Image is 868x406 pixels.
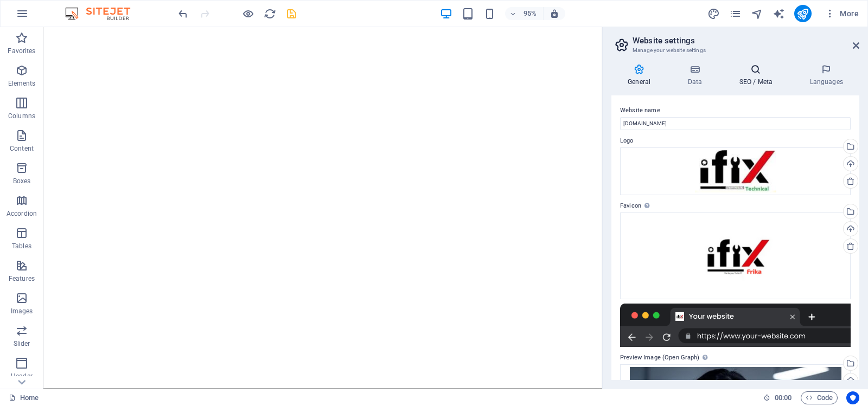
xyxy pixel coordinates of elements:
button: pages [729,7,742,20]
i: Pages (Ctrl+Alt+S) [729,8,742,20]
div: IfixLogo-zrlUSt5xmIfuFBA_A3xmUA-8JWJnh1xG06_tdH2yLZo0w.png [620,212,851,299]
label: Favicon [620,199,851,212]
p: Tables [12,242,31,250]
p: Features [9,274,35,283]
h4: Data [671,64,723,87]
h4: General [611,64,671,87]
input: Name... [620,117,851,130]
span: Code [806,391,833,404]
button: text_generator [773,7,786,20]
h6: Session time [763,391,792,404]
p: Columns [8,112,35,120]
p: Slider [14,339,30,348]
p: Images [11,307,33,315]
span: 00 00 [775,391,792,404]
span: : [782,394,784,402]
h4: Languages [793,64,859,87]
i: Navigator [751,8,763,20]
button: navigator [751,7,764,20]
button: More [820,5,863,22]
p: Elements [8,79,36,88]
div: ifiXLogo--U0QlytDESfRHlquzVdCwg.jpg [620,147,851,196]
h3: Manage your website settings [633,46,838,55]
p: Favorites [8,47,35,55]
span: More [825,8,859,19]
a: Click to cancel selection. Double-click to open Pages [9,391,39,404]
label: Logo [620,134,851,147]
h4: SEO / Meta [723,64,793,87]
button: Usercentrics [846,391,859,404]
p: Boxes [13,177,31,185]
iframe: To enrich screen reader interactions, please activate Accessibility in Grammarly extension settings [43,27,602,389]
button: design [707,7,720,20]
p: Header [11,372,33,381]
h2: Website settings [633,36,859,46]
i: AI Writer [773,8,785,20]
label: Preview Image (Open Graph) [620,351,851,364]
i: Publish [796,8,809,20]
label: Website name [620,104,851,117]
button: Code [801,391,838,404]
i: On resize automatically adjust zoom level to fit chosen device. [550,9,559,18]
p: Content [10,144,34,153]
button: publish [794,5,812,22]
i: Design (Ctrl+Alt+Y) [707,8,720,20]
p: Accordion [7,209,37,218]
